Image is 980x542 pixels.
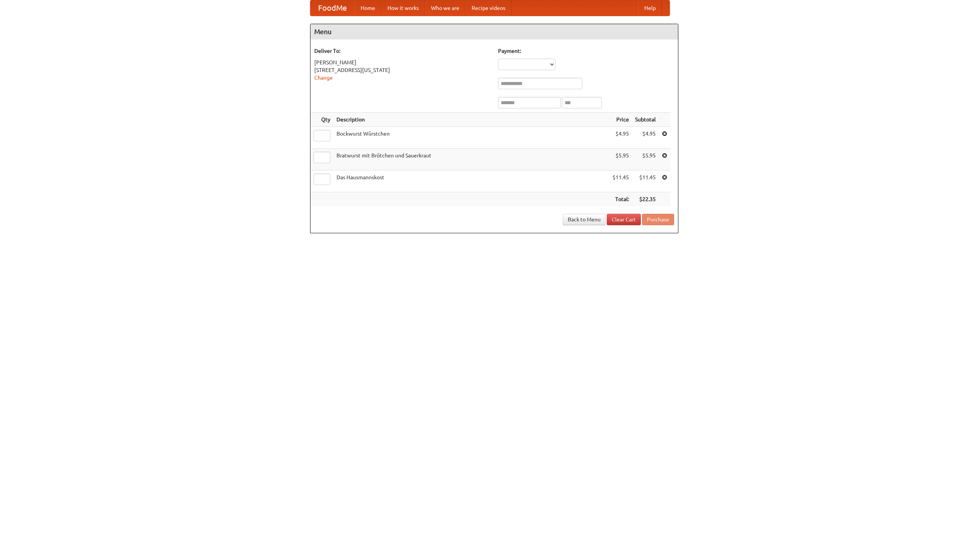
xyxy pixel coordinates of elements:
[333,113,609,127] th: Description
[354,0,381,16] a: Home
[314,66,490,74] div: [STREET_ADDRESS][US_STATE]
[314,47,490,55] h5: Deliver To:
[632,170,659,192] td: $11.45
[609,192,632,206] th: Total:
[642,214,674,225] button: Purchase
[632,113,659,127] th: Subtotal
[609,170,632,192] td: $11.45
[333,127,609,149] td: Bockwurst Würstchen
[314,59,490,66] div: [PERSON_NAME]
[310,113,333,127] th: Qty
[333,170,609,192] td: Das Hausmannskost
[607,214,641,225] a: Clear Cart
[310,0,354,16] a: FoodMe
[632,192,659,206] th: $22.35
[632,127,659,149] td: $4.95
[609,149,632,170] td: $5.95
[314,75,333,81] a: Change
[632,149,659,170] td: $5.95
[609,113,632,127] th: Price
[498,47,674,55] h5: Payment:
[465,0,511,16] a: Recipe videos
[333,149,609,170] td: Bratwurst mit Brötchen und Sauerkraut
[425,0,465,16] a: Who we are
[609,127,632,149] td: $4.95
[310,24,678,39] h4: Menu
[638,0,662,16] a: Help
[381,0,425,16] a: How it works
[563,214,606,225] a: Back to Menu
